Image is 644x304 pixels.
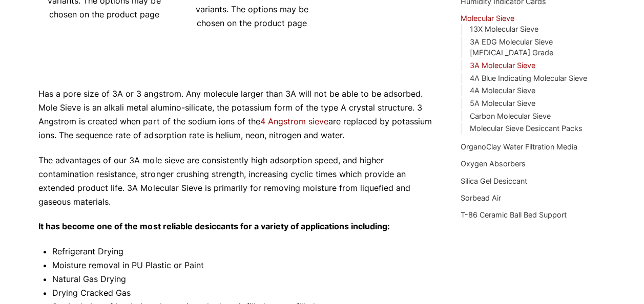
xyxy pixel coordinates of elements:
[470,112,551,120] a: Carbon Molecular Sieve
[52,245,433,258] li: Refrigerant Drying
[470,86,535,95] a: 4A Molecular Sieve
[38,221,389,231] strong: It has become one of the most reliable desiccants for a variety of applications including:
[470,99,535,107] a: 5A Molecular Sieve
[470,74,587,82] a: 4A Blue Indicating Molecular Sieve
[38,154,432,209] p: The advantages of our 3A mole sieve are consistently high adsorption speed, and higher contaminat...
[470,25,538,33] a: 13X Molecular Sieve
[470,37,553,57] a: 3A EDG Molecular Sieve [MEDICAL_DATA] Grade
[470,124,583,133] a: Molecular Sieve Desiccant Packs
[461,193,501,202] a: Sorbead Air
[52,272,433,286] li: Natural Gas Drying
[38,87,432,143] p: Has a pore size of 3A or 3 angstrom. Any molecule larger than 3A will not be able to be adsorbed....
[260,116,328,126] a: 4 Angstrom sieve
[461,210,567,219] a: T-86 Ceramic Ball Bed Support
[461,142,577,151] a: OrganoClay Water Filtration Media
[461,177,527,185] a: Silica Gel Desiccant
[52,286,433,300] li: Drying Cracked Gas
[461,14,514,23] a: Molecular Sieve
[52,258,433,272] li: Moisture removal in PU Plastic or Paint
[470,61,535,70] a: 3A Molecular Sieve
[461,159,526,168] a: Oxygen Absorbers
